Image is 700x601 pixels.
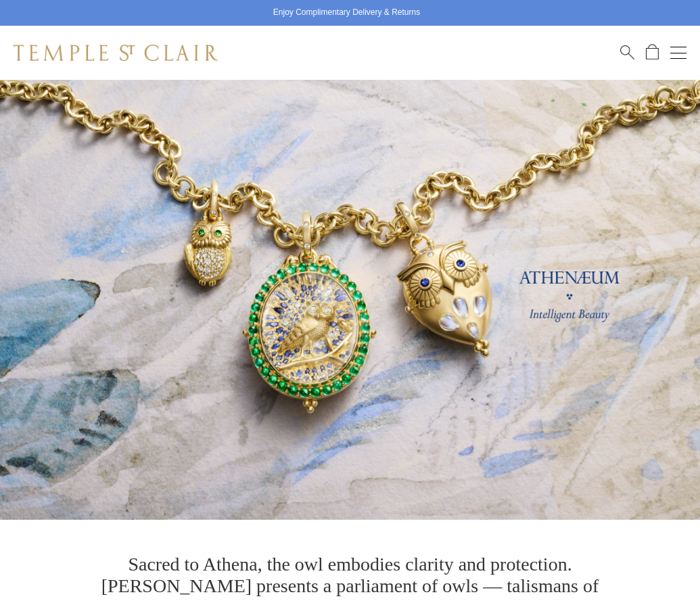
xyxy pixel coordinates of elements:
a: Open Shopping Bag [646,44,659,61]
p: Enjoy Complimentary Delivery & Returns [273,6,420,20]
button: Open navigation [670,45,686,61]
a: Search [620,44,634,61]
img: Temple St. Clair [14,45,218,61]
